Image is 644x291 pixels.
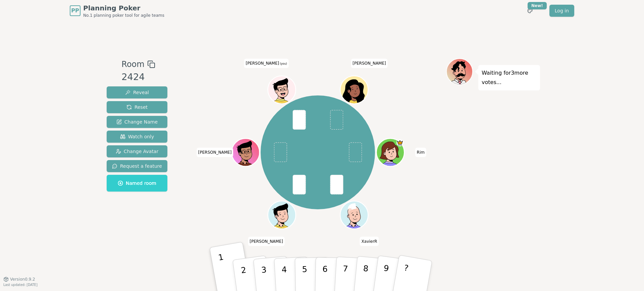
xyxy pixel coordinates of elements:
[107,160,167,172] button: Request a feature
[121,70,155,84] div: 2424
[71,7,79,15] span: PP
[116,148,159,155] span: Change Avatar
[121,58,144,70] span: Room
[279,62,287,65] span: (you)
[3,283,38,287] span: Last updated: [DATE]
[70,3,164,18] a: PPPlanning PokerNo.1 planning poker tool for agile teams
[218,252,229,289] p: 1
[126,104,148,111] span: Reset
[197,148,233,157] span: Click to change your name
[118,180,156,187] span: Named room
[120,133,154,140] span: Watch only
[524,5,536,17] button: New!
[3,277,35,282] button: Version0.9.2
[269,77,295,103] button: Click to change your avatar
[83,13,164,18] span: No.1 planning poker tool for agile teams
[116,119,158,125] span: Change Name
[107,131,167,143] button: Watch only
[112,163,162,169] span: Request a feature
[248,236,285,246] span: Click to change your name
[396,139,404,146] span: Rim is the host
[482,68,537,87] p: Waiting for 3 more votes...
[107,86,167,98] button: Reveal
[360,236,379,246] span: Click to change your name
[528,2,547,9] div: New!
[415,148,426,157] span: Click to change your name
[107,145,167,157] button: Change Avatar
[107,116,167,128] button: Change Name
[125,89,149,96] span: Reveal
[10,277,35,282] span: Version 0.9.2
[549,5,574,17] a: Log in
[351,59,388,68] span: Click to change your name
[107,175,167,192] button: Named room
[244,59,289,68] span: Click to change your name
[83,3,164,13] span: Planning Poker
[107,101,167,113] button: Reset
